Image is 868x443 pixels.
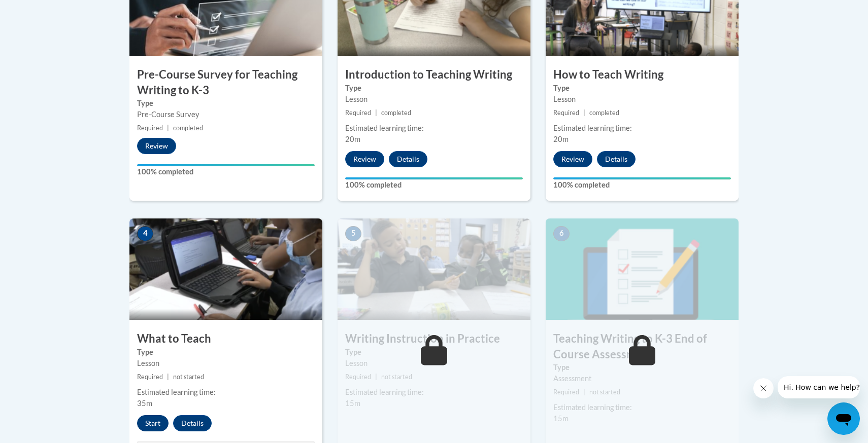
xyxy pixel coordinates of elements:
iframe: Close message [753,378,774,398]
h3: What to Teach [129,331,322,347]
div: Estimated learning time: [345,387,523,398]
span: Required [137,124,163,132]
button: Details [389,151,427,167]
span: 4 [137,226,153,241]
button: Review [137,138,176,154]
button: Details [173,415,212,431]
button: Review [553,151,592,167]
label: Type [345,347,523,358]
span: | [375,109,377,117]
span: | [375,373,377,381]
span: 6 [553,226,570,241]
span: 20m [553,135,569,143]
div: Lesson [345,358,523,369]
span: | [583,109,585,117]
span: completed [589,109,619,117]
span: 35m [137,399,152,408]
label: 100% completed [345,179,523,191]
img: Course Image [546,218,739,320]
button: Start [137,415,169,431]
div: Estimated learning time: [553,402,731,413]
span: | [583,388,585,396]
span: Required [553,109,579,117]
div: Your progress [553,177,731,179]
span: 20m [345,135,360,143]
h3: Introduction to Teaching Writing [338,67,530,83]
span: completed [381,109,411,117]
div: Estimated learning time: [345,123,523,134]
span: 15m [553,414,569,423]
label: Type [553,362,731,373]
div: Lesson [553,94,731,105]
div: Pre-Course Survey [137,109,315,120]
button: Review [345,151,384,167]
div: Assessment [553,373,731,384]
span: not started [589,388,620,396]
div: Estimated learning time: [137,387,315,398]
div: Estimated learning time: [553,123,731,134]
label: 100% completed [553,179,731,191]
button: Details [597,151,636,167]
span: 15m [345,399,360,408]
div: Lesson [345,94,523,105]
h3: Teaching Writing to K-3 End of Course Assessment [546,331,739,362]
span: not started [381,373,412,381]
label: Type [137,98,315,109]
span: 5 [345,226,361,241]
label: 100% completed [137,166,315,177]
iframe: Button to launch messaging window [827,402,860,435]
span: | [167,373,169,381]
label: Type [137,347,315,358]
span: not started [173,373,204,381]
span: Required [345,109,371,117]
h3: How to Teach Writing [546,67,739,83]
div: Your progress [137,164,315,166]
h3: Pre-Course Survey for Teaching Writing to K-3 [129,67,322,98]
span: Required [553,388,579,396]
label: Type [553,83,731,94]
span: completed [173,124,203,132]
span: | [167,124,169,132]
span: Required [345,373,371,381]
iframe: Message from company [778,376,860,398]
label: Type [345,83,523,94]
h3: Writing Instruction in Practice [338,331,530,347]
div: Your progress [345,177,523,179]
div: Lesson [137,358,315,369]
img: Course Image [338,218,530,320]
span: Required [137,373,163,381]
img: Course Image [129,218,322,320]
